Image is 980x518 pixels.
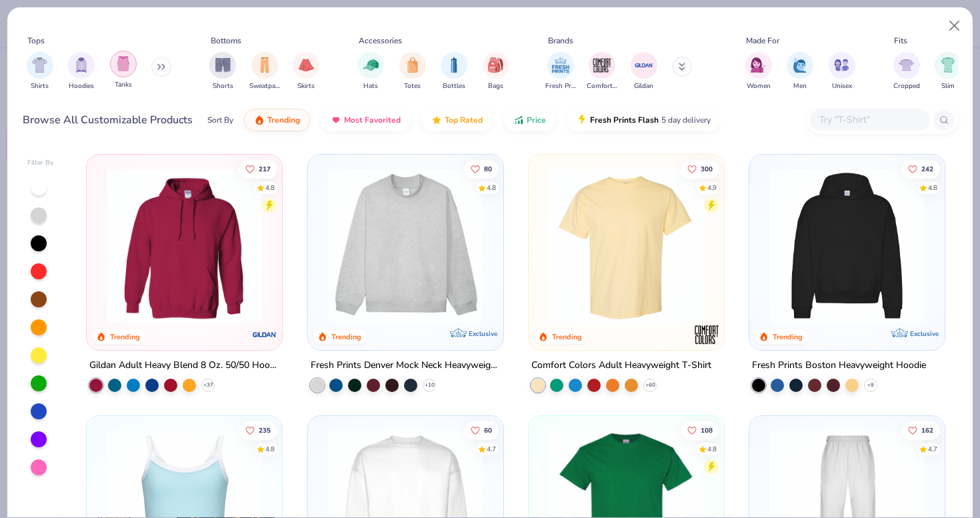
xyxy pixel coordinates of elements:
[297,81,315,91] span: Skirts
[469,329,497,338] span: Exclusive
[293,52,319,91] div: filter for Skirts
[503,109,556,131] button: Price
[567,109,721,131] button: Fresh Prints Flash5 day delivery
[707,445,717,455] div: 4.8
[941,57,955,73] img: Slim Image
[894,35,907,47] div: Fits
[211,35,241,47] div: Bottoms
[311,357,501,374] div: Fresh Prints Denver Mock Neck Heavyweight Sweatshirt
[244,109,310,131] button: Trending
[701,427,713,434] span: 108
[910,329,939,338] span: Exclusive
[115,80,132,90] span: Tanks
[259,165,271,172] span: 217
[486,183,495,193] div: 4.8
[116,56,131,71] img: Tanks Image
[203,381,213,389] span: + 37
[747,81,771,91] span: Women
[763,168,931,323] img: 91acfc32-fd48-4d6b-bdad-a4c1a30ac3fc
[209,52,236,91] div: filter for Shorts
[793,81,807,91] span: Men
[941,81,955,91] span: Slim
[463,159,498,178] button: Like
[265,183,275,193] div: 4.8
[447,57,461,73] img: Bottles Image
[265,445,275,455] div: 4.8
[404,81,421,91] span: Totes
[745,52,772,91] div: filter for Women
[893,81,920,91] span: Cropped
[239,421,277,440] button: Like
[787,52,813,91] div: filter for Men
[577,115,587,125] img: flash.gif
[935,52,961,91] button: filter button
[249,52,280,91] div: filter for Sweatpants
[27,158,54,168] div: Filter By
[483,165,491,172] span: 80
[31,81,49,91] span: Shirts
[634,81,653,91] span: Gildan
[483,427,491,434] span: 60
[359,35,402,47] div: Accessories
[921,427,933,434] span: 162
[867,381,874,389] span: + 9
[249,52,280,91] button: filter button
[935,52,961,91] div: filter for Slim
[483,52,509,91] div: filter for Bags
[527,115,546,125] span: Price
[681,421,719,440] button: Like
[299,57,314,73] img: Skirts Image
[832,81,852,91] span: Unisex
[483,52,509,91] button: filter button
[746,35,779,47] div: Made For
[74,57,89,73] img: Hoodies Image
[257,57,272,73] img: Sweatpants Image
[431,115,442,125] img: TopRated.gif
[587,52,617,91] div: filter for Comfort Colors
[363,81,378,91] span: Hats
[548,35,573,47] div: Brands
[213,81,233,91] span: Shorts
[68,52,95,91] button: filter button
[752,357,926,374] div: Fresh Prints Boston Heavyweight Hoodie
[661,113,711,128] span: 5 day delivery
[631,52,657,91] button: filter button
[441,52,467,91] div: filter for Bottles
[590,115,659,125] span: Fresh Prints Flash
[27,52,53,91] button: filter button
[587,81,617,91] span: Comfort Colors
[921,165,933,172] span: 242
[259,427,271,434] span: 235
[901,159,940,178] button: Like
[486,445,495,455] div: 4.7
[542,168,711,323] img: 029b8af0-80e6-406f-9fdc-fdf898547912
[693,321,720,348] img: Comfort Colors logo
[701,165,713,172] span: 300
[69,81,94,91] span: Hoodies
[331,115,341,125] img: most_fav.gif
[707,183,717,193] div: 4.9
[405,57,420,73] img: Totes Image
[249,81,280,91] span: Sweatpants
[27,52,53,91] div: filter for Shirts
[681,159,719,178] button: Like
[399,52,426,91] button: filter button
[942,13,967,39] button: Close
[829,52,855,91] div: filter for Unisex
[110,52,137,91] button: filter button
[363,57,379,73] img: Hats Image
[357,52,384,91] div: filter for Hats
[751,57,766,73] img: Women Image
[592,55,612,75] img: Comfort Colors Image
[357,52,384,91] button: filter button
[207,114,233,126] div: Sort By
[463,421,498,440] button: Like
[631,52,657,91] div: filter for Gildan
[787,52,813,91] button: filter button
[421,109,493,131] button: Top Rated
[545,52,576,91] button: filter button
[209,52,236,91] button: filter button
[215,57,231,73] img: Shorts Image
[928,183,937,193] div: 4.8
[901,421,940,440] button: Like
